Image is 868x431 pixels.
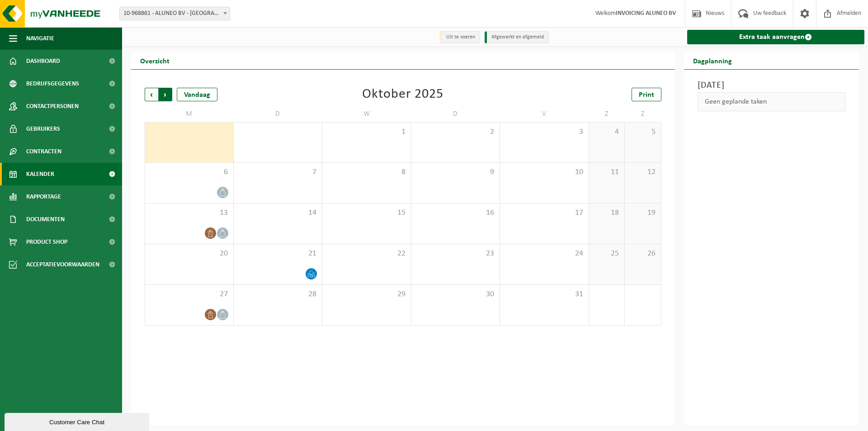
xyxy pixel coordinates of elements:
[505,127,584,137] span: 3
[26,231,67,253] span: Product Shop
[26,163,54,185] span: Kalender
[327,249,406,259] span: 22
[416,167,495,177] span: 9
[26,95,79,118] span: Contactpersonen
[238,249,318,259] span: 21
[327,127,406,137] span: 1
[594,167,620,177] span: 11
[177,88,217,101] div: Vandaag
[698,79,846,92] h3: [DATE]
[625,106,661,122] td: Z
[411,106,500,122] td: D
[150,167,229,177] span: 6
[416,127,495,137] span: 2
[594,127,620,137] span: 4
[594,249,620,259] span: 25
[327,208,406,218] span: 15
[629,208,656,218] span: 19
[120,7,230,20] span: 10-968861 - ALUNEO BV - HUIZINGEN
[416,249,495,259] span: 23
[505,249,584,259] span: 24
[632,88,661,101] a: Print
[322,106,411,122] td: W
[327,289,406,299] span: 29
[238,167,318,177] span: 7
[362,88,443,101] div: Oktober 2025
[629,127,656,137] span: 5
[616,10,676,17] strong: INVOICING ALUNEO BV
[416,289,495,299] span: 30
[416,208,495,218] span: 16
[698,92,846,111] div: Geen geplande taken
[131,52,179,69] h2: Overzicht
[505,289,584,299] span: 31
[687,30,865,44] a: Extra taak aanvragen
[629,167,656,177] span: 12
[234,106,323,122] td: D
[26,140,61,163] span: Contracten
[26,208,65,231] span: Documenten
[594,208,620,218] span: 18
[238,289,318,299] span: 28
[629,249,656,259] span: 26
[505,208,584,218] span: 17
[505,167,584,177] span: 10
[145,88,158,101] span: Vorige
[26,27,54,50] span: Navigatie
[119,7,230,20] span: 10-968861 - ALUNEO BV - HUIZINGEN
[159,88,172,101] span: Volgende
[26,185,61,208] span: Rapportage
[684,52,741,69] h2: Dagplanning
[5,411,151,431] iframe: chat widget
[238,208,318,218] span: 14
[500,106,589,122] td: V
[26,72,79,95] span: Bedrijfsgegevens
[439,31,480,43] li: Uit te voeren
[327,167,406,177] span: 8
[26,253,99,276] span: Acceptatievoorwaarden
[150,249,229,259] span: 20
[26,50,60,72] span: Dashboard
[589,106,625,122] td: Z
[150,208,229,218] span: 13
[639,91,654,99] span: Print
[145,106,234,122] td: M
[485,31,549,43] li: Afgewerkt en afgemeld
[150,289,229,299] span: 27
[26,118,60,140] span: Gebruikers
